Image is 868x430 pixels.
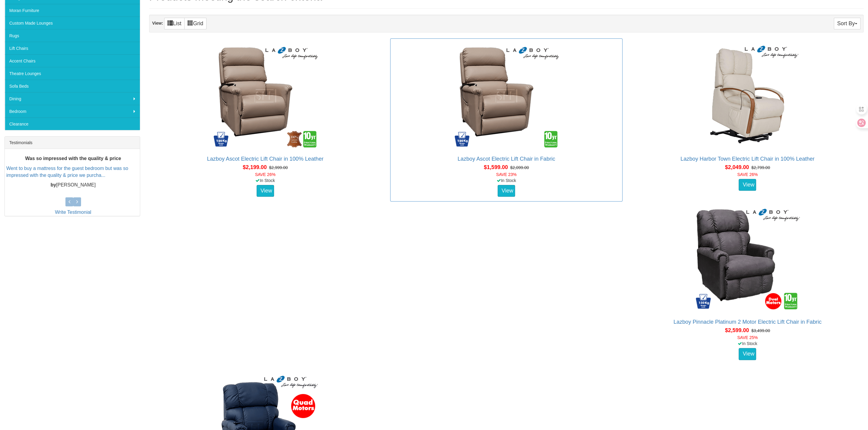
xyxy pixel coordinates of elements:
a: Grid [184,18,206,29]
a: Lazboy Ascot Electric Lift Chair in 100% Leather [207,156,324,162]
a: Lazboy Pinnacle Platinum 2 Motor Electric Lift Chair in Fabric [674,319,821,325]
a: Theatre Lounges [5,67,140,80]
a: View [739,179,756,191]
div: Testimonials [5,137,140,149]
a: Sofa Beds [5,80,140,92]
button: Sort By [834,18,860,29]
a: Rugs [5,29,140,42]
b: by [50,183,56,188]
span: $1,599.00 [484,164,508,170]
a: Accent Chairs [5,54,140,67]
a: Moran Furniture [5,4,140,17]
div: In Stock [389,177,623,183]
a: Write Testimonial [55,210,91,215]
a: Custom Made Lounges [5,17,140,29]
span: $2,199.00 [243,164,267,170]
img: Lazboy Ascot Electric Lift Chair in 100% Leather [211,42,319,150]
del: $2,099.00 [510,165,529,170]
strong: View: [152,21,163,26]
a: List [164,18,185,29]
del: $2,799.00 [751,165,770,170]
img: Lazboy Ascot Electric Lift Chair in Fabric [452,42,560,150]
a: View [257,185,274,197]
div: In Stock [148,177,382,183]
a: Clearance [5,117,140,130]
b: Was so impressed with the quality & price [25,156,121,161]
a: Bedroom [5,105,140,117]
font: SAVE 26% [255,172,276,177]
a: Lazboy Harbor Town Electric Lift Chair in 100% Leather [680,156,815,162]
span: $2,599.00 [725,327,749,333]
span: $2,049.00 [725,164,749,170]
a: Went to buy a mattress for the guest bedroom but was so impressed with the quality & price we pur... [6,166,128,178]
font: SAVE 26% [737,172,758,177]
a: View [739,348,756,360]
a: Dining [5,92,140,105]
a: View [498,185,515,197]
font: SAVE 25% [737,335,758,340]
div: In Stock [630,341,865,347]
font: SAVE 23% [496,172,517,177]
img: Lazboy Harbor Town Electric Lift Chair in 100% Leather [693,42,801,150]
img: Lazboy Pinnacle Platinum 2 Motor Electric Lift Chair in Fabric [693,205,801,313]
p: [PERSON_NAME] [6,182,140,189]
a: Lazboy Ascot Electric Lift Chair in Fabric [457,156,555,162]
a: Lift Chairs [5,42,140,54]
del: $2,999.00 [269,165,288,170]
del: $3,499.00 [751,328,770,333]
